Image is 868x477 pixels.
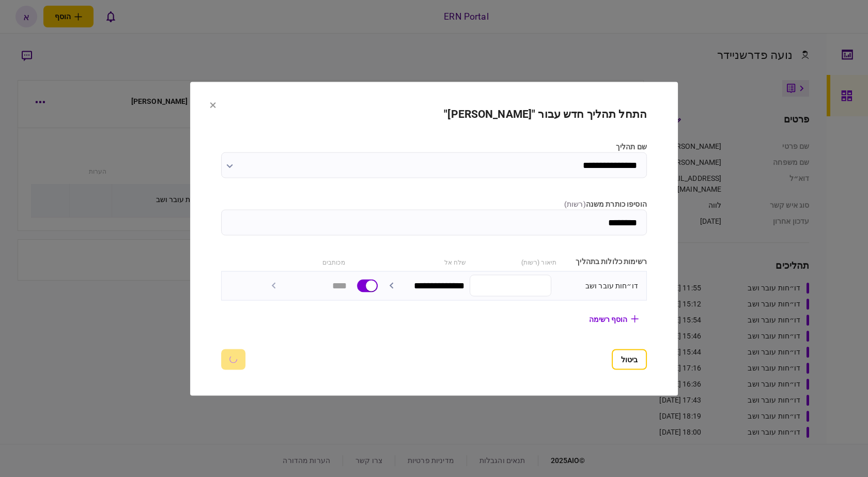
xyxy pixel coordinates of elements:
[562,256,647,267] div: רשימות כלולות בתהליך
[556,280,638,291] div: דו״חות עובר ושב
[221,209,647,235] input: הוסיפו כותרת משנה
[612,349,647,370] button: ביטול
[471,256,556,267] div: תיאור (רשות)
[221,152,647,178] input: שם תהליך
[221,141,647,152] label: שם תהליך
[260,256,345,267] div: מכותבים
[581,310,647,328] button: הוסף רשימה
[564,199,586,208] span: ( רשות )
[381,256,467,267] div: שלח אל
[221,107,647,120] h2: התחל תהליך חדש עבור "[PERSON_NAME]"
[221,198,647,209] label: הוסיפו כותרת משנה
